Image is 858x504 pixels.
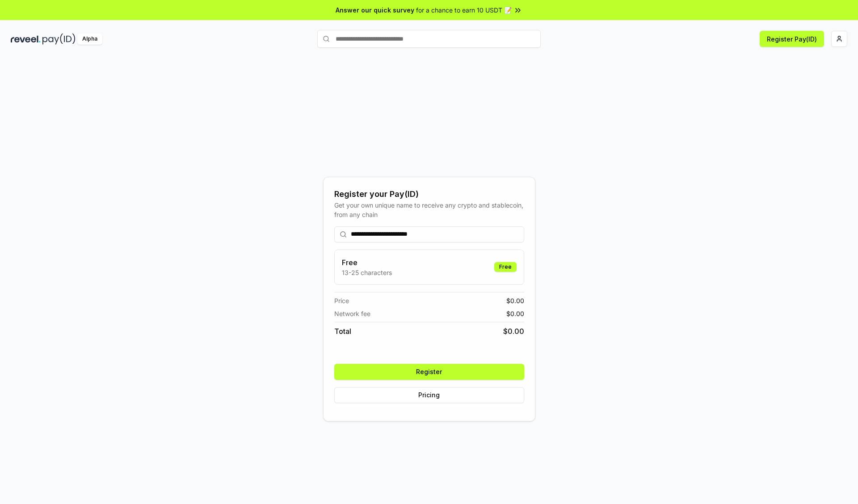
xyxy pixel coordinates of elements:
[334,387,524,403] button: Pricing
[334,200,524,219] div: Get your own unique name to receive any crypto and stablecoin, from any chain
[11,33,41,45] img: reveel_dark
[42,33,76,45] img: pay_id
[494,262,517,272] div: Free
[334,309,370,318] span: Network fee
[334,364,524,380] button: Register
[342,268,392,277] p: 13-25 characters
[336,5,414,15] span: Answer our quick survey
[342,257,392,268] h3: Free
[334,188,524,200] div: Register your Pay(ID)
[77,33,102,45] div: Alpha
[506,296,524,305] span: $ 0.00
[506,309,524,318] span: $ 0.00
[416,5,512,15] span: for a chance to earn 10 USDT 📝
[760,31,824,47] button: Register Pay(ID)
[334,326,351,337] span: Total
[334,296,349,305] span: Price
[503,326,524,337] span: $ 0.00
